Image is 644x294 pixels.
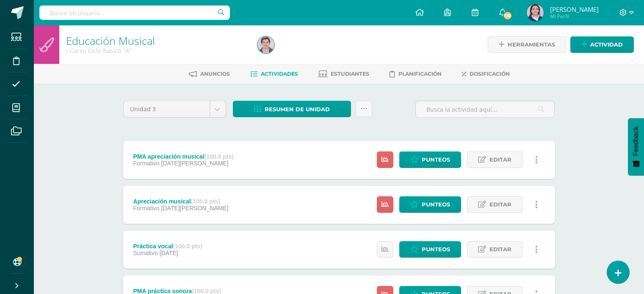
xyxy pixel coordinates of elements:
[503,11,512,20] span: 170
[133,250,158,256] span: Sumativo
[416,101,554,118] input: Busca la actividad aquí...
[261,71,298,77] span: Actividades
[390,67,442,81] a: Planificación
[508,37,555,52] span: Herramientas
[331,71,369,77] span: Estudiantes
[489,152,511,168] span: Editar
[160,250,178,256] span: [DATE]
[39,5,230,20] input: Busca un usuario...
[250,67,298,81] a: Actividades
[133,198,228,205] div: Apreciación musical
[470,71,510,77] span: Dosificación
[570,36,634,53] a: Actividad
[205,153,234,160] strong: (100.0 pts)
[161,205,229,212] span: [DATE][PERSON_NAME]
[257,36,274,53] img: 39d4cf34704ff95ceae1c7e3743195a6.png
[66,47,247,55] div: I Curso Ciclo Básico 'A'
[632,126,640,156] span: Feedback
[628,118,644,176] button: Feedback - Mostrar encuesta
[488,36,566,53] a: Herramientas
[399,196,461,213] a: Punteos
[191,198,220,205] strong: (100.0 pts)
[462,67,510,81] a: Dosificación
[200,71,230,77] span: Anuncios
[550,5,599,14] span: [PERSON_NAME]
[133,153,234,160] div: PMA apreciación musical
[66,35,247,47] h1: Educación Musical
[399,241,461,258] a: Punteos
[133,205,159,212] span: Formativo
[233,101,351,117] a: Resumen de unidad
[527,4,544,21] img: 8031ff02cdbf27b1e92c1b01252b7000.png
[130,101,203,117] span: Unidad 3
[422,152,450,168] span: Punteos
[422,242,450,257] span: Punteos
[422,197,450,212] span: Punteos
[124,101,226,117] a: Unidad 3
[399,151,461,168] a: Punteos
[590,37,623,52] span: Actividad
[265,102,330,117] span: Resumen de unidad
[66,33,155,48] a: Educación Musical
[398,71,442,77] span: Planificación
[133,243,202,250] div: Práctica vocal
[318,67,369,81] a: Estudiantes
[489,197,511,212] span: Editar
[161,160,229,167] span: [DATE][PERSON_NAME]
[550,13,599,20] span: Mi Perfil
[489,242,511,257] span: Editar
[133,160,159,167] span: Formativo
[173,243,202,250] strong: (100.0 pts)
[189,67,230,81] a: Anuncios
